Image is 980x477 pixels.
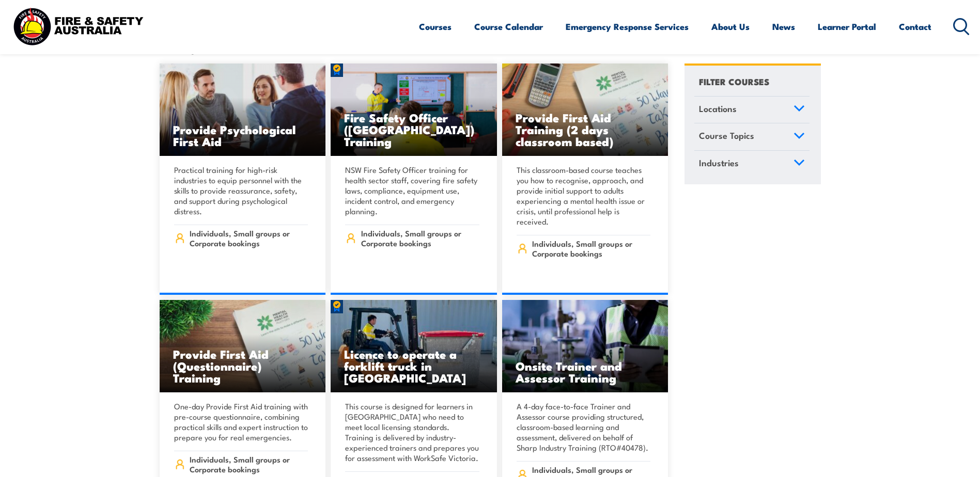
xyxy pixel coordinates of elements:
[694,151,810,178] a: Industries
[190,454,308,474] span: Individuals, Small groups or Corporate bookings
[174,165,308,216] p: Practical training for high-risk industries to equip personnel with the skills to provide reassur...
[694,97,810,123] a: Locations
[173,348,313,384] h3: Provide First Aid (Questionnaire) Training
[699,102,737,116] span: Locations
[699,129,754,142] span: Course Topics
[699,74,769,88] h4: FILTER COURSES
[502,300,668,393] a: Onsite Trainer and Assessor Training
[331,300,497,393] img: Licence to operate a forklift truck Training
[502,300,668,393] img: Safety For Leaders
[160,63,326,156] img: Mental Health First Aid Training Course from Fire & Safety Australia
[699,156,739,170] span: Industries
[818,13,876,40] a: Learner Portal
[345,401,479,463] p: This course is designed for learners in [GEOGRAPHIC_DATA] who need to meet local licensing standa...
[516,360,655,384] h3: Onsite Trainer and Assessor Training
[516,112,655,147] h3: Provide First Aid Training (2 days classroom based)
[502,63,668,156] a: Provide First Aid Training (2 days classroom based)
[361,228,479,248] span: Individuals, Small groups or Corporate bookings
[190,228,308,248] span: Individuals, Small groups or Corporate bookings
[345,165,479,216] p: NSW Fire Safety Officer training for health sector staff, covering fire safety laws, compliance, ...
[532,239,650,258] span: Individuals, Small groups or Corporate bookings
[160,300,326,393] img: Mental Health First Aid Training (Standard) – Blended Classroom
[173,123,313,147] h3: Provide Psychological First Aid
[711,13,750,40] a: About Us
[331,300,497,393] a: Licence to operate a forklift truck in [GEOGRAPHIC_DATA]
[174,401,308,442] p: One-day Provide First Aid training with pre-course questionnaire, combining practical skills and ...
[474,13,543,40] a: Course Calendar
[517,401,651,453] p: A 4-day face-to-face Trainer and Assessor course providing structured, classroom-based learning a...
[566,13,689,40] a: Emergency Response Services
[160,300,326,393] a: Provide First Aid (Questionnaire) Training
[694,123,810,150] a: Course Topics
[331,63,497,156] img: Fire Safety Advisor
[772,13,795,40] a: News
[517,165,651,227] p: This classroom-based course teaches you how to recognise, approach, and provide initial support t...
[160,63,326,156] a: Provide Psychological First Aid
[419,13,452,40] a: Courses
[502,63,668,156] img: Mental Health First Aid Training (Standard) – Classroom
[344,348,484,384] h3: Licence to operate a forklift truck in [GEOGRAPHIC_DATA]
[899,13,931,40] a: Contact
[344,112,484,147] h3: Fire Safety Officer ([GEOGRAPHIC_DATA]) Training
[331,63,497,156] a: Fire Safety Officer ([GEOGRAPHIC_DATA]) Training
